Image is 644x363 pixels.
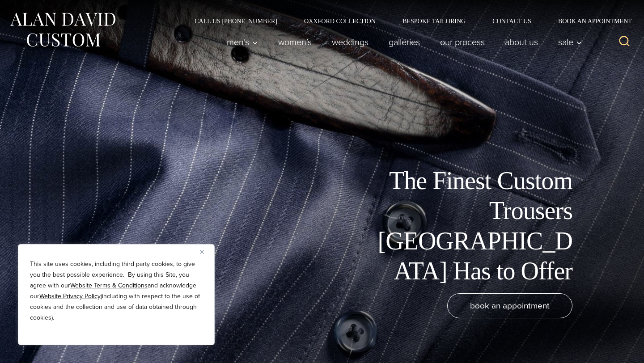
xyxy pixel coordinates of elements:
[268,33,322,51] a: Women’s
[70,281,148,290] a: Website Terms & Conditions
[291,18,389,24] a: Oxxford Collection
[200,250,204,254] img: Close
[430,33,495,51] a: Our Process
[39,291,101,301] a: Website Privacy Policy
[389,18,479,24] a: Bespoke Tailoring
[322,33,379,51] a: weddings
[30,259,203,323] p: This site uses cookies, including third party cookies, to give you the best possible experience. ...
[479,18,545,24] a: Contact Us
[545,18,635,24] a: Book an Appointment
[9,10,116,50] img: Alan David Custom
[470,299,550,312] span: book an appointment
[227,38,258,46] span: Men’s
[379,33,430,51] a: Galleries
[371,166,572,286] h1: The Finest Custom Trousers [GEOGRAPHIC_DATA] Has to Offer
[447,293,572,318] a: book an appointment
[614,31,635,53] button: View Search Form
[181,18,635,24] nav: Secondary Navigation
[495,33,548,51] a: About Us
[217,33,587,51] nav: Primary Navigation
[181,18,291,24] a: Call Us [PHONE_NUMBER]
[558,38,582,46] span: Sale
[200,246,211,257] button: Close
